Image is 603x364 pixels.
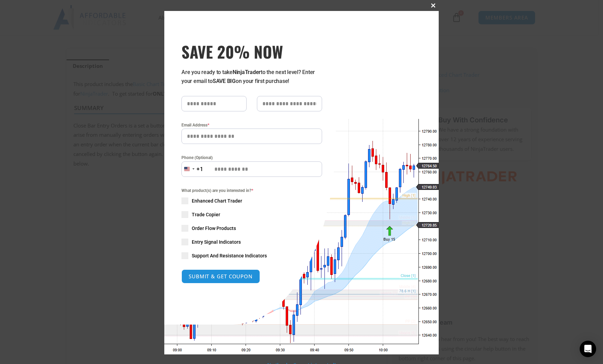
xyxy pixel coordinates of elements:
label: Entry Signal Indicators [181,239,322,245]
div: +1 [197,165,203,174]
span: Trade Copier [192,211,220,218]
label: Support And Resistance Indicators [181,252,322,259]
span: Enhanced Chart Trader [192,197,242,204]
label: Phone (Optional) [181,154,322,161]
label: Enhanced Chart Trader [181,197,322,204]
label: Trade Copier [181,211,322,218]
strong: SAVE BIG [213,78,236,84]
button: SUBMIT & GET COUPON [181,269,260,283]
div: Open Intercom Messenger [580,341,596,357]
p: Are you ready to take to the next level? Enter your email to on your first purchase! [181,68,322,86]
span: Order Flow Products [192,225,236,232]
span: Entry Signal Indicators [192,239,241,245]
button: Selected country [181,161,203,177]
span: SAVE 20% NOW [181,42,322,61]
strong: NinjaTrader [233,69,261,75]
label: Order Flow Products [181,225,322,232]
label: Email Address [181,122,322,129]
span: What product(s) are you interested in? [181,187,322,194]
span: Support And Resistance Indicators [192,252,267,259]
